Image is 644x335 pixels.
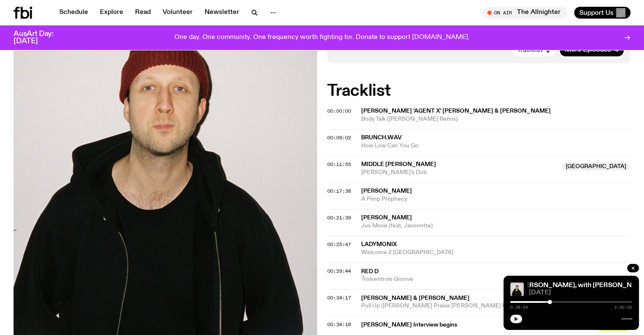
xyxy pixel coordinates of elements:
[361,275,631,283] span: Troisentrois Groove
[361,215,412,221] span: [PERSON_NAME]
[327,294,351,301] span: 00:34:17
[327,161,351,168] span: 00:11:55
[327,242,351,247] button: 00:25:47
[327,268,351,274] span: 00:29:44
[54,7,93,19] a: Schedule
[361,188,412,194] span: [PERSON_NAME]
[361,295,470,301] span: [PERSON_NAME] & [PERSON_NAME]
[327,269,351,274] button: 00:29:44
[327,214,351,221] span: 00:21:39
[327,296,351,300] button: 00:34:17
[361,321,592,329] span: [PERSON_NAME] Interview begins
[327,189,351,194] button: 00:17:38
[327,241,351,248] span: 00:25:47
[327,109,351,114] button: 00:00:00
[327,162,351,167] button: 00:11:55
[361,249,631,257] span: Welcome 2 [GEOGRAPHIC_DATA]
[361,115,631,123] span: Body Talk ([PERSON_NAME] Remix)
[327,136,351,140] button: 00:09:02
[579,9,614,17] span: Support Us
[361,222,631,230] span: Jus Move (feat. Javonntte)
[565,47,611,53] span: More Episodes
[327,108,351,114] span: 00:00:00
[510,305,528,310] span: 0:38:54
[327,188,351,194] span: 00:17:38
[174,34,470,42] p: One day. One community. One frequency worth fighting for. Donate to support [DOMAIN_NAME].
[327,321,351,328] span: 00:34:18
[529,290,632,296] span: [DATE]
[327,83,631,99] h2: Tracklist
[327,216,351,220] button: 00:21:39
[327,322,351,327] button: 00:34:18
[560,44,624,56] a: More Episodes
[361,108,551,114] span: [PERSON_NAME] 'Agent X' [PERSON_NAME] & [PERSON_NAME]
[614,305,632,310] span: 2:00:00
[130,7,156,19] a: Read
[574,7,630,19] button: Support Us
[158,7,198,19] a: Volunteer
[361,169,557,177] span: [PERSON_NAME]'s Dub
[361,135,402,141] span: Brunch.wav
[95,7,128,19] a: Explore
[361,195,631,203] span: A Pimp Prophecy
[199,7,244,19] a: Newsletter
[517,47,543,53] span: Tracklist
[14,30,68,45] h3: AusArt Day: [DATE]
[361,241,397,247] span: LADYMONIX
[361,302,631,310] span: Pull Up ([PERSON_NAME] Praise [PERSON_NAME] Remix)
[561,162,630,171] span: [GEOGRAPHIC_DATA]
[483,7,567,19] button: On AirThe Allnighter
[327,134,351,141] span: 00:09:02
[361,161,436,167] span: Middle [PERSON_NAME]
[512,44,556,56] button: Tracklist
[361,142,631,150] span: How Low Can You Go
[361,269,379,274] span: Red D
